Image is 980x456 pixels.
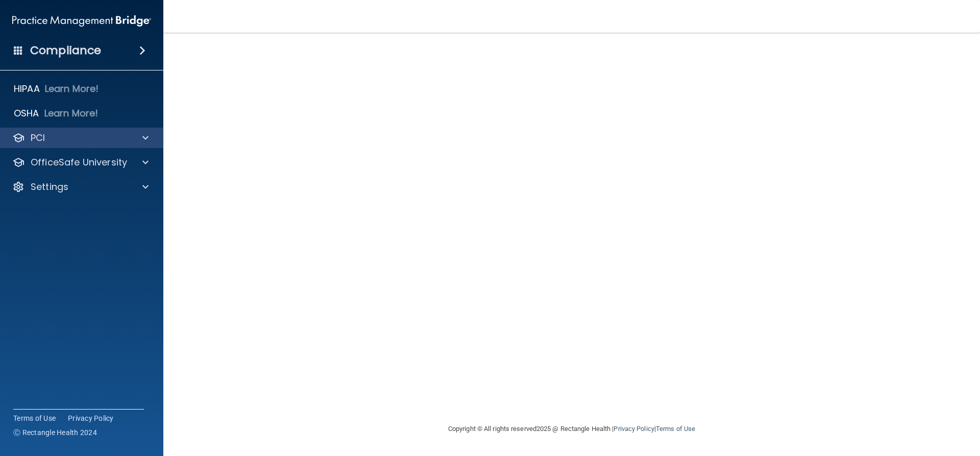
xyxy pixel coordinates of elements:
p: OfficeSafe University [31,156,127,169]
a: Settings [12,181,149,193]
a: Privacy Policy [614,425,654,433]
a: PCI [12,132,149,144]
p: OSHA [14,107,39,119]
p: Learn More! [44,107,99,119]
img: PMB logo [12,11,151,31]
a: Terms of Use [13,413,56,423]
iframe: Drift Widget Chat Controller [803,383,968,424]
p: Learn More! [45,83,99,95]
p: PCI [31,132,45,144]
a: OfficeSafe University [12,156,149,169]
h4: Compliance [30,43,101,58]
p: Settings [31,181,68,193]
a: Privacy Policy [68,413,114,423]
a: Terms of Use [656,425,695,433]
p: HIPAA [14,83,40,95]
span: Ⓒ Rectangle Health 2024 [13,427,97,438]
div: Copyright © All rights reserved 2025 @ Rectangle Health | | [385,413,758,445]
